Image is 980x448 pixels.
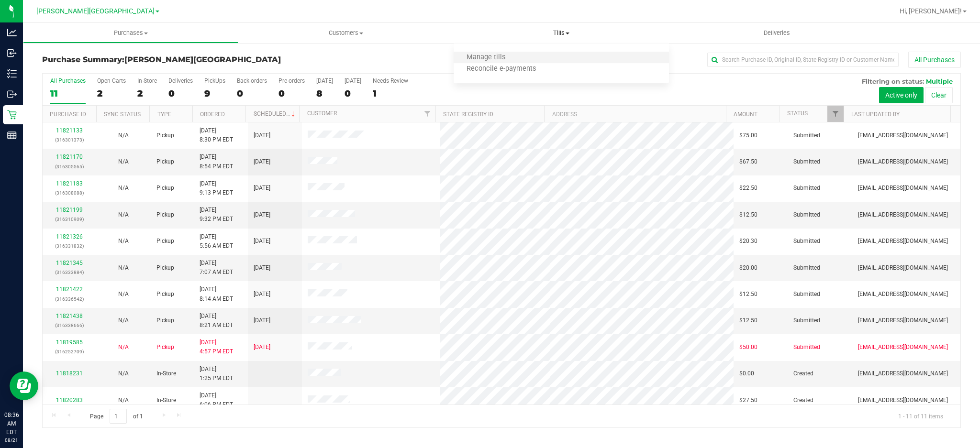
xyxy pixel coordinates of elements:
[7,110,17,120] inline-svg: Retail
[739,157,757,166] span: $67.50
[739,184,757,193] span: $22.50
[373,88,408,99] div: 1
[793,210,820,219] span: Submitted
[200,312,233,330] span: [DATE] 8:21 AM EDT
[454,54,518,62] span: Manage tills
[48,135,91,144] p: (316301373)
[443,111,493,118] a: State Registry ID
[56,180,83,187] a: 11821183
[200,365,233,383] span: [DATE] 1:25 PM EDT
[793,369,813,378] span: Created
[97,88,126,99] div: 2
[23,23,238,43] a: Purchases
[858,290,948,299] span: [EMAIL_ADDRESS][DOMAIN_NAME]
[168,77,193,84] div: Deliveries
[891,409,951,423] span: 1 - 11 of 11 items
[827,106,843,122] a: Filter
[879,87,924,103] button: Active only
[739,343,757,352] span: $50.00
[278,88,305,99] div: 0
[793,263,820,273] span: Submitted
[48,295,91,304] p: (316336542)
[118,157,129,166] button: N/A
[48,321,91,330] p: (316338666)
[156,369,176,378] span: In-Store
[156,316,174,325] span: Pickup
[118,238,129,244] span: Not Applicable
[56,233,83,240] a: 11821326
[345,77,361,84] div: [DATE]
[669,23,884,43] a: Deliveries
[200,285,233,303] span: [DATE] 8:14 AM EDT
[7,69,17,78] inline-svg: Inventory
[118,185,129,191] span: Not Applicable
[124,55,281,64] span: [PERSON_NAME][GEOGRAPHIC_DATA]
[307,110,337,117] a: Customer
[56,260,83,266] a: 11821345
[118,291,129,297] span: Not Applicable
[48,162,91,171] p: (316305565)
[926,77,953,85] span: Multiple
[42,55,348,64] h3: Purchase Summary:
[254,210,270,219] span: [DATE]
[7,48,17,58] inline-svg: Inbound
[793,343,820,352] span: Submitted
[793,396,813,405] span: Created
[858,237,948,246] span: [EMAIL_ADDRESS][DOMAIN_NAME]
[118,290,129,299] button: N/A
[254,316,270,325] span: [DATE]
[137,88,157,99] div: 2
[858,369,948,378] span: [EMAIL_ADDRESS][DOMAIN_NAME]
[204,77,225,84] div: PickUps
[48,188,91,197] p: (316308088)
[254,110,297,117] a: Scheduled
[254,184,270,193] span: [DATE]
[200,338,233,356] span: [DATE] 4:57 PM EDT
[4,437,19,444] p: 08/21
[858,131,948,140] span: [EMAIL_ADDRESS][DOMAIN_NAME]
[239,29,453,37] span: Customers
[739,263,757,273] span: $20.00
[118,317,129,324] span: Not Applicable
[858,184,948,193] span: [EMAIL_ADDRESS][DOMAIN_NAME]
[104,111,141,118] a: Sync Status
[156,290,174,299] span: Pickup
[793,290,820,299] span: Submitted
[254,131,270,140] span: [DATE]
[420,106,435,122] a: Filter
[156,131,174,140] span: Pickup
[36,7,155,15] span: [PERSON_NAME][GEOGRAPHIC_DATA]
[200,206,233,224] span: [DATE] 9:32 PM EDT
[118,158,129,165] span: Not Applicable
[858,343,948,352] span: [EMAIL_ADDRESS][DOMAIN_NAME]
[707,53,899,67] input: Search Purchase ID, Original ID, State Registry ID or Customer Name...
[858,157,948,166] span: [EMAIL_ADDRESS][DOMAIN_NAME]
[200,126,233,144] span: [DATE] 8:30 PM EDT
[254,157,270,166] span: [DATE]
[156,210,174,219] span: Pickup
[237,77,267,84] div: Back-orders
[56,397,83,404] a: 11820283
[82,409,151,424] span: Page of 1
[118,210,129,219] button: N/A
[373,77,408,84] div: Needs Review
[734,111,757,118] a: Amount
[7,28,17,37] inline-svg: Analytics
[118,397,129,404] span: Not Applicable
[454,29,669,37] span: Tills
[137,77,157,84] div: In Store
[4,411,19,437] p: 08:36 AM EDT
[156,263,174,273] span: Pickup
[238,23,454,43] a: Customers
[156,157,174,166] span: Pickup
[204,88,225,99] div: 9
[454,65,549,73] span: Reconcile e-payments
[56,286,83,293] a: 11821422
[345,88,361,99] div: 0
[23,29,238,37] span: Purchases
[254,237,270,246] span: [DATE]
[858,210,948,219] span: [EMAIL_ADDRESS][DOMAIN_NAME]
[97,77,126,84] div: Open Carts
[739,237,757,246] span: $20.30
[544,106,725,122] th: Address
